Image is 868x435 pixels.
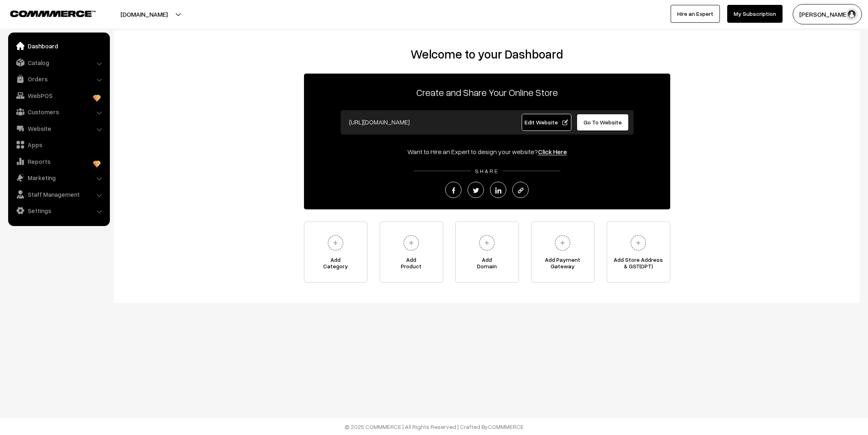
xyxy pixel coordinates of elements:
a: Click Here [538,148,567,156]
a: AddProduct [380,222,443,283]
a: Go To Website [577,114,629,131]
span: SHARE [471,167,503,174]
a: WebPOS [10,88,107,103]
a: COMMMERCE [488,423,524,430]
a: Edit Website [522,114,571,131]
a: Website [10,121,107,136]
a: Settings [10,203,107,218]
span: Add Payment Gateway [531,257,594,273]
a: Catalog [10,55,107,70]
img: plus.svg [324,232,347,254]
img: COMMMERCE [10,11,96,17]
h2: Welcome to your Dashboard [122,47,852,61]
img: plus.svg [476,232,498,254]
img: plus.svg [551,232,574,254]
img: plus.svg [627,232,649,254]
a: Hire an Expert [671,5,720,23]
a: Marketing [10,170,107,185]
a: Add Store Address& GST(OPT) [607,222,670,283]
div: Want to Hire an Expert to design your website? [304,147,670,157]
span: Add Product [380,257,443,273]
a: COMMMERCE [10,8,81,18]
a: Apps [10,137,107,152]
a: My Subscription [727,5,783,23]
a: Dashboard [10,39,107,53]
span: Go To Website [584,119,622,126]
span: Add Domain [456,257,518,273]
a: Orders [10,72,107,86]
span: Add Store Address & GST(OPT) [607,257,670,273]
a: AddDomain [455,222,519,283]
a: Reports [10,154,107,169]
a: Customers [10,104,107,119]
img: plus.svg [400,232,422,254]
img: user [846,8,858,20]
a: AddCategory [304,222,367,283]
a: Staff Management [10,187,107,202]
a: Add PaymentGateway [531,222,595,283]
span: Edit Website [525,119,568,126]
p: Create and Share Your Online Store [304,85,670,100]
button: [PERSON_NAME] [793,4,862,24]
span: Add Category [304,257,367,273]
button: [DOMAIN_NAME] [92,4,196,24]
